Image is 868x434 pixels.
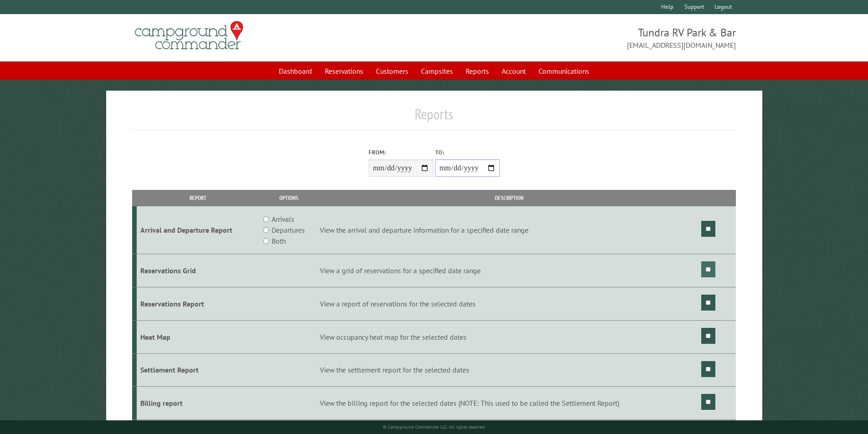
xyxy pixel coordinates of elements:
[272,235,286,246] label: Both
[318,387,700,420] td: View the billing report for the selected dates (NOTE: This used to be called the Settlement Report)
[137,206,259,254] td: Arrival and Departure Report
[259,190,318,206] th: Options
[272,214,294,225] label: Arrivals
[496,62,531,80] a: Account
[369,148,433,157] label: From:
[137,353,259,387] td: Settlement Report
[137,190,259,206] th: Report
[273,62,318,80] a: Dashboard
[137,387,259,420] td: Billing report
[272,225,305,235] label: Departures
[318,206,700,254] td: View the arrival and departure information for a specified date range
[132,105,736,130] h1: Reports
[137,320,259,353] td: Heat Map
[416,62,458,80] a: Campsites
[132,18,246,53] img: Campground Commander
[318,190,700,206] th: Description
[137,254,259,287] td: Reservations Grid
[533,62,595,80] a: Communications
[435,148,500,157] label: To:
[460,62,494,80] a: Reports
[434,25,736,51] span: Tundra RV Park & Bar [EMAIL_ADDRESS][DOMAIN_NAME]
[318,254,700,287] td: View a grid of reservations for a specified date range
[318,287,700,320] td: View a report of reservations for the selected dates
[137,287,259,320] td: Reservations Report
[318,353,700,387] td: View the settlement report for the selected dates
[370,62,414,80] a: Customers
[383,424,486,430] small: © Campground Commander LLC. All rights reserved.
[318,320,700,353] td: View occupancy heat map for the selected dates
[319,62,369,80] a: Reservations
